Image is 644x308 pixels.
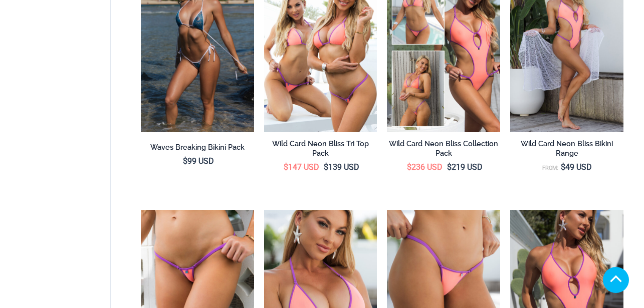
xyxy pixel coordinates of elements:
bdi: 49 USD [561,162,592,172]
h2: Waves Breaking Bikini Pack [141,143,254,152]
span: $ [183,156,187,166]
bdi: 219 USD [447,162,483,172]
h2: Wild Card Neon Bliss Collection Pack [387,139,500,158]
a: Wild Card Neon Bliss Collection Pack [387,139,500,162]
h2: Wild Card Neon Bliss Bikini Range [510,139,623,158]
bdi: 99 USD [183,156,214,166]
span: $ [447,162,452,172]
span: $ [284,162,288,172]
span: $ [407,162,411,172]
span: From: [542,165,558,171]
a: Wild Card Neon Bliss Bikini Range [510,139,623,162]
a: Wild Card Neon Bliss Tri Top Pack [264,139,377,162]
h2: Wild Card Neon Bliss Tri Top Pack [264,139,377,158]
bdi: 236 USD [407,162,443,172]
bdi: 139 USD [324,162,359,172]
bdi: 147 USD [284,162,319,172]
span: $ [561,162,565,172]
a: Waves Breaking Bikini Pack [141,143,254,156]
span: $ [324,162,328,172]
